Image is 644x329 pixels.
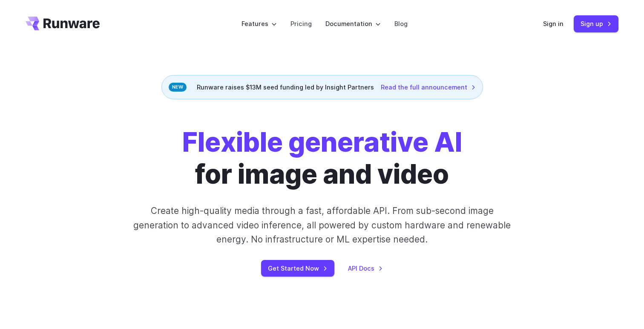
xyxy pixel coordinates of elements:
a: Get Started Now [261,260,334,277]
label: Features [241,19,277,29]
a: Read the full announcement [381,82,476,92]
a: Blog [394,19,408,29]
label: Documentation [325,19,381,29]
div: Runware raises $13M seed funding led by Insight Partners [161,75,483,99]
a: Go to / [26,17,100,30]
h1: for image and video [182,127,462,190]
a: Sign up [574,15,618,32]
p: Create high-quality media through a fast, affordable API. From sub-second image generation to adv... [132,204,512,246]
a: Pricing [290,19,312,29]
strong: Flexible generative AI [182,126,462,158]
a: API Docs [348,263,383,273]
a: Sign in [543,19,563,29]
